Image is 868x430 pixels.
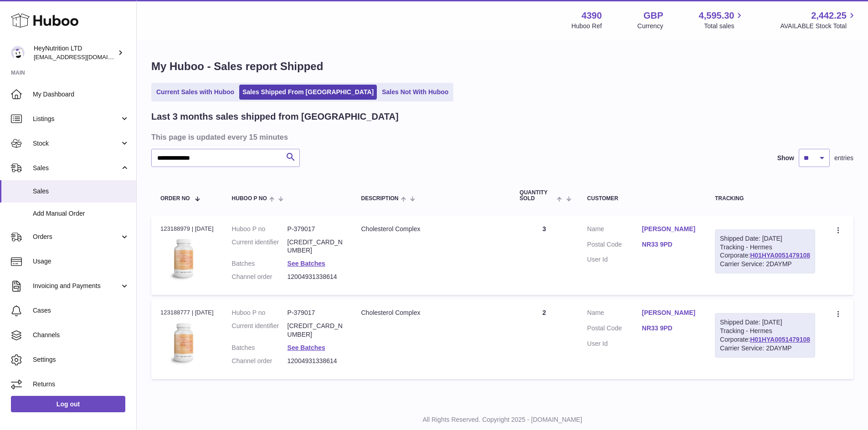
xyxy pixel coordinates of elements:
[160,320,206,365] img: 43901725566350.jpg
[587,255,642,264] dt: User Id
[232,344,288,352] dt: Batches
[750,336,810,343] a: H01HYA0051479108
[587,196,697,202] div: Customer
[232,196,267,202] span: Huboo P no
[704,22,745,30] span: Total sales
[288,225,343,233] dd: P-379017
[811,10,847,22] span: 2,442.25
[33,139,120,148] span: Stock
[587,225,642,236] dt: Name
[288,238,343,255] dd: [CREDIT_CARD_NUMBER]
[288,344,325,351] a: See Batches
[288,260,325,267] a: See Batches
[715,196,815,202] div: Tracking
[232,225,288,233] dt: Huboo P no
[587,309,642,319] dt: Name
[642,240,697,249] a: NR33 9PD
[33,164,120,172] span: Sales
[519,190,555,202] span: Quantity Sold
[581,10,602,22] strong: 4390
[642,309,697,317] a: [PERSON_NAME]
[571,22,602,30] div: Huboo Ref
[232,273,288,281] dt: Channel order
[160,225,214,233] div: 123188979 | [DATE]
[361,196,398,202] span: Description
[33,355,129,364] span: Settings
[232,322,288,339] dt: Current identifier
[144,415,861,424] p: All Rights Reserved. Copyright 2025 - [DOMAIN_NAME]
[11,46,25,60] img: info@heynutrition.com
[232,357,288,365] dt: Channel order
[720,260,810,268] div: Carrier Service: 2DAYMP
[699,10,734,22] span: 4,595.30
[160,196,190,202] span: Order No
[232,259,288,268] dt: Batches
[288,322,343,339] dd: [CREDIT_CARD_NUMBER]
[288,357,343,365] dd: 12004931338614
[642,324,697,333] a: NR33 9PD
[160,309,214,317] div: 123188777 | [DATE]
[33,380,129,389] span: Returns
[288,309,343,317] dd: P-379017
[643,10,663,22] strong: GBP
[361,309,501,317] div: Cholesterol Complex
[720,344,810,353] div: Carrier Service: 2DAYMP
[699,10,745,30] a: 4,595.30 Total sales
[33,257,129,266] span: Usage
[33,90,129,99] span: My Dashboard
[777,154,794,162] label: Show
[587,240,642,251] dt: Postal Code
[720,318,810,327] div: Shipped Date: [DATE]
[151,111,399,123] h2: Last 3 months sales shipped from [GEOGRAPHIC_DATA]
[160,236,206,281] img: 43901725566350.jpg
[33,233,120,241] span: Orders
[232,238,288,255] dt: Current identifier
[587,339,642,348] dt: User Id
[780,22,857,30] span: AVAILABLE Stock Total
[153,85,237,100] a: Current Sales with Huboo
[11,396,125,412] a: Log out
[33,187,129,196] span: Sales
[642,225,697,233] a: [PERSON_NAME]
[34,53,134,61] span: [EMAIL_ADDRESS][DOMAIN_NAME]
[587,324,642,335] dt: Postal Code
[510,216,578,295] td: 3
[151,132,851,142] h3: This page is updated every 15 minutes
[379,85,452,100] a: Sales Not With Huboo
[33,282,120,290] span: Invoicing and Payments
[33,115,120,123] span: Listings
[239,85,377,100] a: Sales Shipped From [GEOGRAPHIC_DATA]
[510,299,578,379] td: 2
[288,273,343,281] dd: 12004931338614
[34,44,116,61] div: HeyNutrition LTD
[33,306,129,315] span: Cases
[720,234,810,243] div: Shipped Date: [DATE]
[780,10,857,30] a: 2,442.25 AVAILABLE Stock Total
[361,225,501,233] div: Cholesterol Complex
[232,309,288,317] dt: Huboo P no
[33,331,129,339] span: Channels
[834,154,853,162] span: entries
[33,209,129,218] span: Add Manual Order
[637,22,663,30] div: Currency
[750,252,810,259] a: H01HYA0051479108
[151,59,853,74] h1: My Huboo - Sales report Shipped
[715,229,815,274] div: Tracking - Hermes Corporate:
[715,313,815,358] div: Tracking - Hermes Corporate:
